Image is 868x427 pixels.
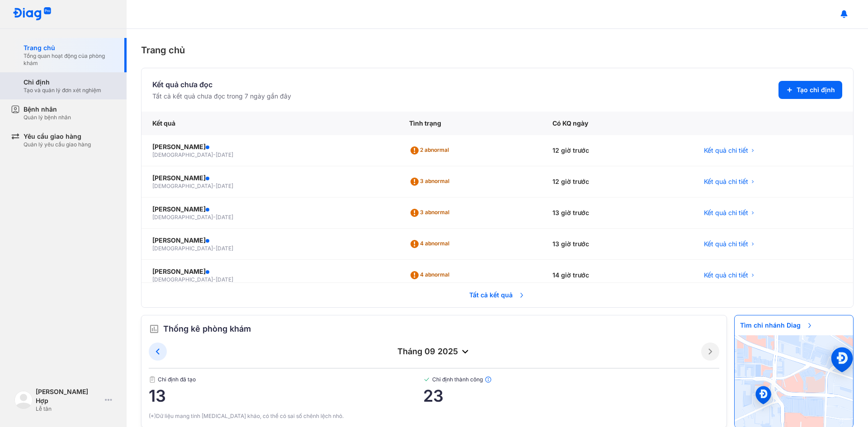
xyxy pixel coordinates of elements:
[216,151,233,158] span: [DATE]
[213,183,216,189] span: -
[542,260,693,291] div: 14 giờ trước
[13,7,52,21] img: logo
[163,323,251,335] span: Thống kê phòng khám
[213,214,216,221] span: -
[542,229,693,260] div: 13 giờ trước
[149,387,423,405] span: 13
[141,43,854,57] div: Trang chủ
[36,405,101,413] div: Lễ tân
[152,267,387,276] div: [PERSON_NAME]
[24,105,71,114] div: Bệnh nhân
[423,376,719,383] span: Chỉ định thành công
[542,135,693,166] div: 12 giờ trước
[464,285,531,305] span: Tất cả kết quả
[152,92,291,101] div: Tất cả kết quả chưa đọc trong 7 ngày gần đây
[398,112,542,135] div: Tình trạng
[409,237,453,251] div: 4 abnormal
[216,276,233,283] span: [DATE]
[704,239,748,249] span: Kết quả chi tiết
[704,208,748,217] span: Kết quả chi tiết
[216,245,233,252] span: [DATE]
[735,315,819,335] span: Tìm chi nhánh Diag
[24,132,91,141] div: Yêu cầu giao hàng
[542,197,693,229] div: 13 giờ trước
[24,43,116,52] div: Trang chủ
[149,412,719,420] div: (*)Dữ liệu mang tính [MEDICAL_DATA] khảo, có thể có sai số chênh lệch nhỏ.
[797,85,835,94] span: Tạo chỉ định
[152,205,387,214] div: [PERSON_NAME]
[423,387,719,405] span: 23
[24,52,116,67] div: Tổng quan hoạt động của phòng khám
[542,112,693,135] div: Có KQ ngày
[152,214,213,221] span: [DEMOGRAPHIC_DATA]
[485,376,492,383] img: info.7e716105.svg
[142,112,398,135] div: Kết quả
[152,245,213,252] span: [DEMOGRAPHIC_DATA]
[409,174,453,189] div: 3 abnormal
[704,271,748,280] span: Kết quả chi tiết
[152,151,213,158] span: [DEMOGRAPHIC_DATA]
[149,376,423,383] span: Chỉ định đã tạo
[542,166,693,197] div: 12 giờ trước
[152,174,387,183] div: [PERSON_NAME]
[409,143,453,158] div: 2 abnormal
[216,214,233,221] span: [DATE]
[152,236,387,245] div: [PERSON_NAME]
[778,81,842,99] button: Tạo chỉ định
[152,183,213,189] span: [DEMOGRAPHIC_DATA]
[167,346,701,357] div: tháng 09 2025
[704,177,748,186] span: Kết quả chi tiết
[423,376,430,383] img: checked-green.01cc79e0.svg
[409,206,453,220] div: 3 abnormal
[213,245,216,252] span: -
[149,324,160,334] img: order.5a6da16c.svg
[24,78,101,87] div: Chỉ định
[152,276,213,283] span: [DEMOGRAPHIC_DATA]
[152,79,291,90] div: Kết quả chưa đọc
[152,142,387,151] div: [PERSON_NAME]
[14,391,33,409] img: logo
[216,183,233,189] span: [DATE]
[213,151,216,158] span: -
[24,87,101,94] div: Tạo và quản lý đơn xét nghiệm
[36,387,101,405] div: [PERSON_NAME] Hợp
[409,268,453,282] div: 4 abnormal
[704,146,748,155] span: Kết quả chi tiết
[213,276,216,283] span: -
[149,376,156,383] img: document.50c4cfd0.svg
[24,114,71,121] div: Quản lý bệnh nhân
[24,141,91,148] div: Quản lý yêu cầu giao hàng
